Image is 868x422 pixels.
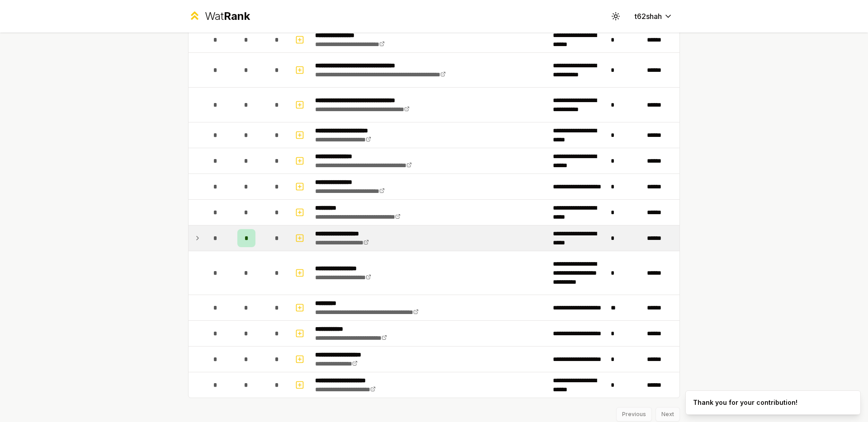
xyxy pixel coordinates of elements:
[224,9,250,23] span: Rank
[188,9,250,23] a: WatRank
[205,9,250,23] div: Wat
[627,8,680,24] button: t62shah
[635,11,662,22] span: t62shah
[693,398,797,407] div: Thank you for your contribution!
